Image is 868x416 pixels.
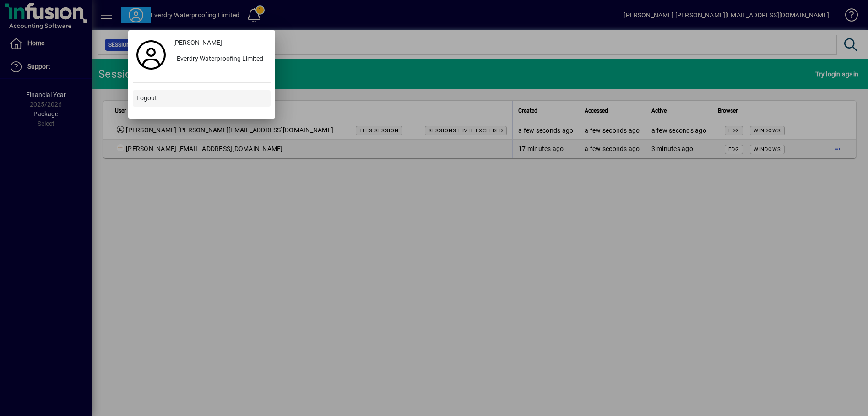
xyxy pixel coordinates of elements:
button: Everdry Waterproofing Limited [169,51,271,68]
a: Profile [133,47,169,63]
a: [PERSON_NAME] [169,35,271,51]
span: [PERSON_NAME] [173,38,222,48]
span: Logout [136,93,157,103]
button: Logout [133,90,271,107]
